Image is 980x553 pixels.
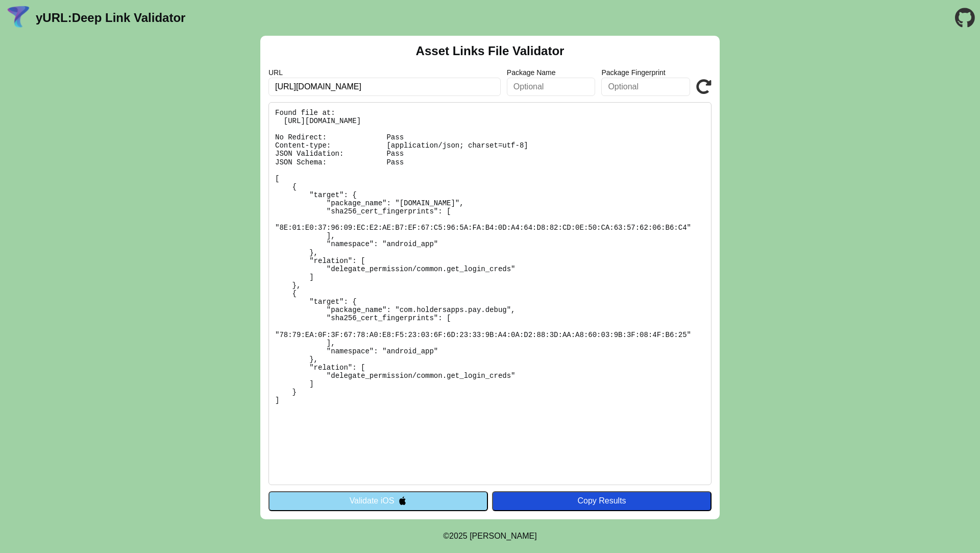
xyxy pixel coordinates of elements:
[36,11,185,25] a: yURL:Deep Link Validator
[470,532,537,540] a: Michael Ibragimchayev's Personal Site
[601,68,690,77] label: Package Fingerprint
[416,44,565,58] h2: Asset Links File Validator
[5,5,32,31] img: yURL Logo
[443,519,536,553] footer: ©
[507,68,596,77] label: Package Name
[492,491,712,511] button: Copy Results
[601,78,690,96] input: Optional
[507,78,596,96] input: Optional
[268,102,712,485] pre: Found file at: [URL][DOMAIN_NAME] No Redirect: Pass Content-type: [application/json; charset=utf-...
[398,496,407,505] img: appleIcon.svg
[497,496,706,506] div: Copy Results
[449,532,468,540] span: 2025
[268,491,488,511] button: Validate iOS
[268,78,501,96] input: Required
[268,68,501,77] label: URL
